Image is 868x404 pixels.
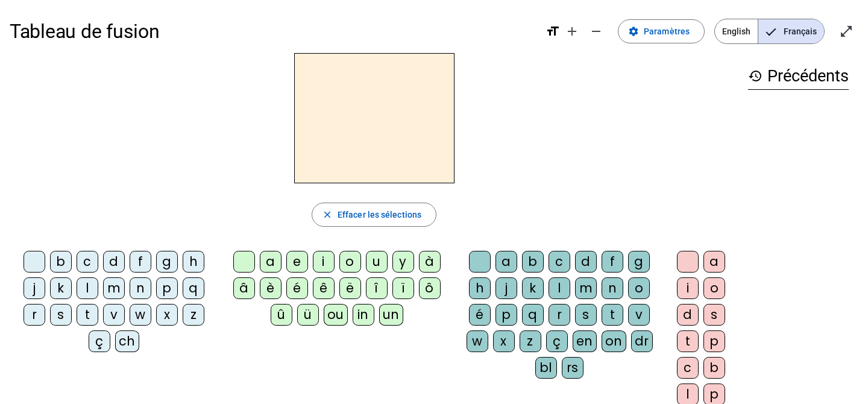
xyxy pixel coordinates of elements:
div: ê [313,277,335,299]
div: s [50,304,72,326]
div: c [549,251,570,273]
mat-button-toggle-group: Language selection [714,19,825,44]
div: î [366,277,388,299]
span: English [715,19,758,43]
div: b [50,251,72,273]
div: û [271,304,292,326]
div: h [183,251,204,273]
div: è [260,277,281,299]
div: p [495,304,517,326]
div: k [50,277,72,299]
mat-icon: close [322,209,333,220]
h1: Tableau de fusion [10,12,536,51]
mat-icon: open_in_full [839,24,854,39]
div: f [602,251,623,273]
div: g [156,251,178,273]
div: ô [419,277,441,299]
div: j [495,277,517,299]
div: k [522,277,544,299]
span: Paramètres [644,24,690,39]
div: m [575,277,597,299]
div: t [602,304,623,326]
div: ç [89,330,110,352]
div: y [392,251,414,273]
div: x [493,330,515,352]
div: w [130,304,151,326]
div: ch [115,330,139,352]
div: x [156,304,178,326]
div: n [602,277,623,299]
div: c [77,251,98,273]
div: a [260,251,281,273]
button: Effacer les sélections [312,203,436,227]
div: o [628,277,650,299]
div: t [677,330,699,352]
div: i [313,251,335,273]
div: b [522,251,544,273]
div: d [677,304,699,326]
div: s [703,304,725,326]
h3: Précédents [748,63,849,90]
div: z [520,330,541,352]
div: g [628,251,650,273]
div: t [77,304,98,326]
div: v [628,304,650,326]
div: l [549,277,570,299]
div: p [156,277,178,299]
button: Diminuer la taille de la police [584,19,608,43]
button: Paramètres [618,19,705,43]
div: u [366,251,388,273]
div: ou [324,304,348,326]
div: j [24,277,45,299]
div: â [233,277,255,299]
div: z [183,304,204,326]
div: c [677,357,699,379]
div: bl [535,357,557,379]
div: d [103,251,125,273]
div: l [77,277,98,299]
mat-icon: format_size [546,24,560,39]
div: rs [562,357,583,379]
div: o [703,277,725,299]
div: é [469,304,491,326]
div: q [183,277,204,299]
button: Augmenter la taille de la police [560,19,584,43]
div: ü [297,304,319,326]
mat-icon: add [565,24,579,39]
div: s [575,304,597,326]
div: m [103,277,125,299]
div: ç [546,330,568,352]
div: é [286,277,308,299]
div: e [286,251,308,273]
div: n [130,277,151,299]
div: r [24,304,45,326]
div: v [103,304,125,326]
div: ë [339,277,361,299]
div: i [677,277,699,299]
div: b [703,357,725,379]
div: f [130,251,151,273]
mat-icon: history [748,69,763,83]
div: à [419,251,441,273]
div: a [495,251,517,273]
mat-icon: settings [628,26,639,37]
div: en [573,330,597,352]
div: p [703,330,725,352]
button: Entrer en plein écran [834,19,858,43]
span: Français [758,19,824,43]
div: d [575,251,597,273]
span: Effacer les sélections [338,207,421,222]
div: o [339,251,361,273]
div: un [379,304,403,326]
div: w [467,330,488,352]
div: in [353,304,374,326]
div: q [522,304,544,326]
div: ï [392,277,414,299]
mat-icon: remove [589,24,603,39]
div: h [469,277,491,299]
div: a [703,251,725,273]
div: dr [631,330,653,352]
div: r [549,304,570,326]
div: on [602,330,626,352]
